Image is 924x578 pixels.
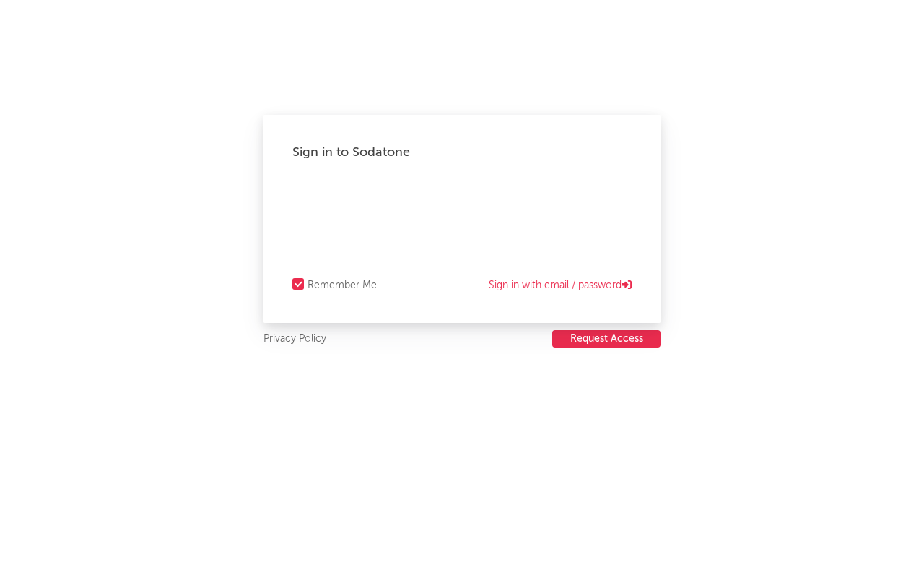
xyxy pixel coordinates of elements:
[292,144,632,161] div: Sign in to Sodatone
[552,330,661,348] a: Request Access
[552,330,661,348] button: Request Access
[489,277,632,294] a: Sign in with email / password
[308,277,377,294] div: Remember Me
[263,330,326,348] a: Privacy Policy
